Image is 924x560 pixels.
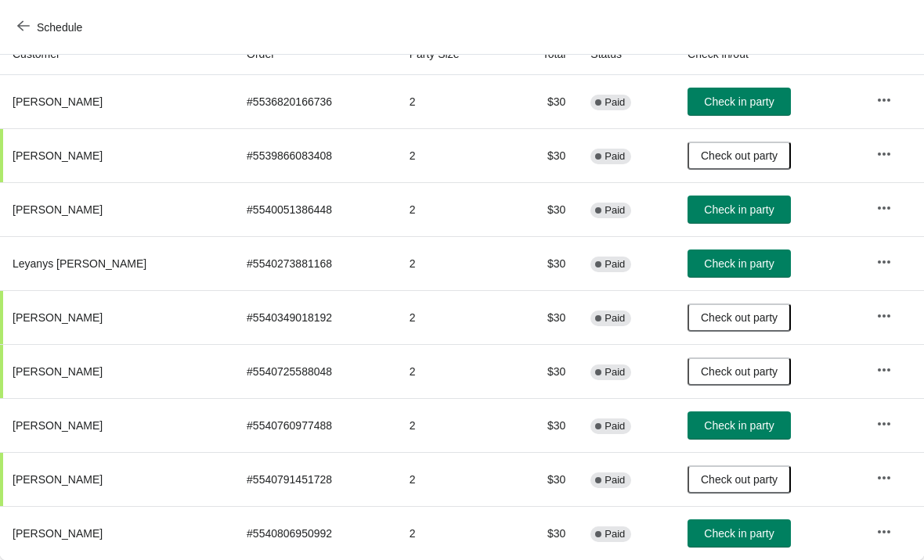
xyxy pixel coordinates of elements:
[234,236,397,290] td: # 5540273881168
[688,519,791,547] button: Check in party
[13,419,103,432] span: [PERSON_NAME]
[397,128,507,182] td: 2
[507,75,579,128] td: $30
[13,311,103,324] span: [PERSON_NAME]
[397,452,507,506] td: 2
[507,344,579,398] td: $30
[13,95,103,108] span: [PERSON_NAME]
[397,75,507,128] td: 2
[234,182,397,236] td: # 5540051386448
[704,419,774,432] span: Check in party
[701,311,778,324] span: Check out party
[688,142,791,170] button: Check out party
[507,236,579,290] td: $30
[688,88,791,116] button: Check in party
[704,203,774,216] span: Check in party
[397,236,507,290] td: 2
[688,249,791,278] button: Check in party
[234,128,397,182] td: # 5539866083408
[704,95,774,108] span: Check in party
[397,182,507,236] td: 2
[397,506,507,560] td: 2
[507,398,579,452] td: $30
[688,357,791,386] button: Check out party
[397,344,507,398] td: 2
[13,527,103,540] span: [PERSON_NAME]
[605,96,625,109] span: Paid
[8,13,95,41] button: Schedule
[13,149,103,162] span: [PERSON_NAME]
[507,182,579,236] td: $30
[701,365,778,378] span: Check out party
[605,366,625,379] span: Paid
[605,420,625,433] span: Paid
[605,528,625,540] span: Paid
[605,258,625,271] span: Paid
[688,465,791,494] button: Check out party
[688,411,791,440] button: Check in party
[37,21,82,34] span: Schedule
[234,75,397,128] td: # 5536820166736
[397,398,507,452] td: 2
[234,398,397,452] td: # 5540760977488
[234,344,397,398] td: # 5540725588048
[507,128,579,182] td: $30
[13,365,103,378] span: [PERSON_NAME]
[13,257,146,270] span: Leyanys [PERSON_NAME]
[605,474,625,486] span: Paid
[397,290,507,344] td: 2
[701,149,778,162] span: Check out party
[13,203,103,216] span: [PERSON_NAME]
[507,290,579,344] td: $30
[688,303,791,332] button: Check out party
[688,196,791,224] button: Check in party
[507,452,579,506] td: $30
[13,473,103,486] span: [PERSON_NAME]
[605,312,625,325] span: Paid
[701,473,778,486] span: Check out party
[234,506,397,560] td: # 5540806950992
[507,506,579,560] td: $30
[605,204,625,217] span: Paid
[704,257,774,270] span: Check in party
[704,527,774,540] span: Check in party
[234,290,397,344] td: # 5540349018192
[234,452,397,506] td: # 5540791451728
[605,150,625,163] span: Paid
